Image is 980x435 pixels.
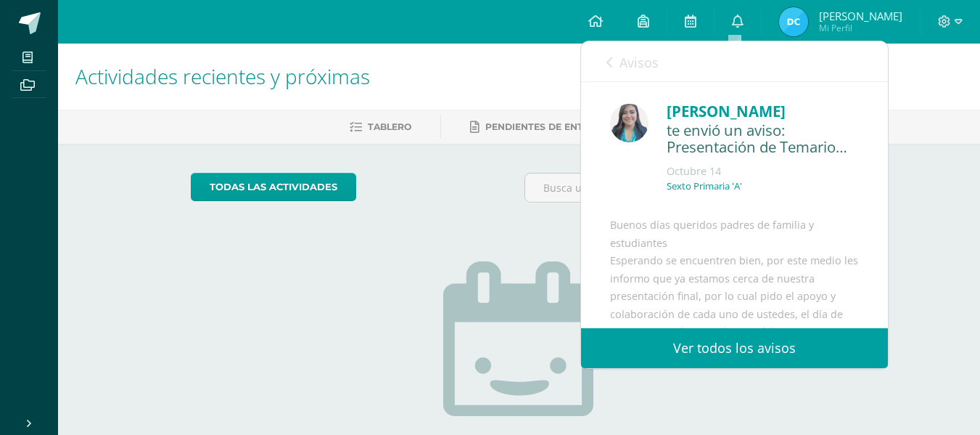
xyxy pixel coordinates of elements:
[470,115,609,139] a: Pendientes de entrega
[485,121,609,132] span: Pendientes de entrega
[819,22,902,34] span: Mi Perfil
[619,54,659,71] span: Avisos
[667,180,742,192] p: Sexto Primaria 'A'
[779,7,808,36] img: 06c843b541221984c6119e2addf5fdcd.png
[667,122,859,156] div: te envió un aviso: Presentación de Temario 2025
[525,174,847,202] input: Busca una actividad próxima aquí...
[610,104,648,142] img: be92b6c484970536b82811644e40775c.png
[191,173,356,201] a: todas las Actividades
[819,9,902,23] span: [PERSON_NAME]
[581,328,888,368] a: Ver todos los avisos
[350,115,411,139] a: Tablero
[75,62,370,90] span: Actividades recientes y próximas
[368,121,411,132] span: Tablero
[667,100,859,123] div: [PERSON_NAME]
[667,164,859,179] div: Octubre 14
